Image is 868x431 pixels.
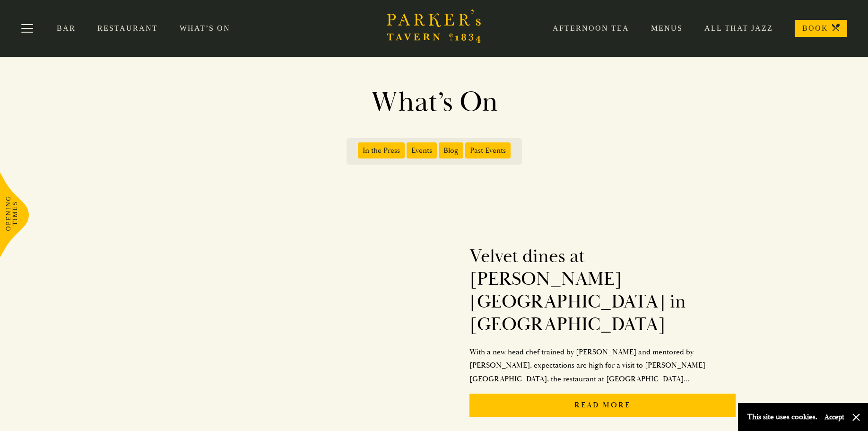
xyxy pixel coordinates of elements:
p: Read More [469,394,736,417]
span: In the Press [358,142,405,158]
p: With a new head chef trained by [PERSON_NAME] and mentored by [PERSON_NAME], expectations are hig... [469,345,736,386]
h1: What’s On [165,85,703,119]
button: Accept [825,413,844,422]
a: Velvet dines at [PERSON_NAME][GEOGRAPHIC_DATA] in [GEOGRAPHIC_DATA]With a new head chef trained b... [147,236,736,424]
span: Blog [439,142,463,158]
h2: Velvet dines at [PERSON_NAME][GEOGRAPHIC_DATA] in [GEOGRAPHIC_DATA] [469,245,736,336]
p: This site uses cookies. [747,410,817,424]
span: Past Events [465,142,511,158]
button: Close and accept [851,413,861,422]
span: Events [407,142,437,158]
